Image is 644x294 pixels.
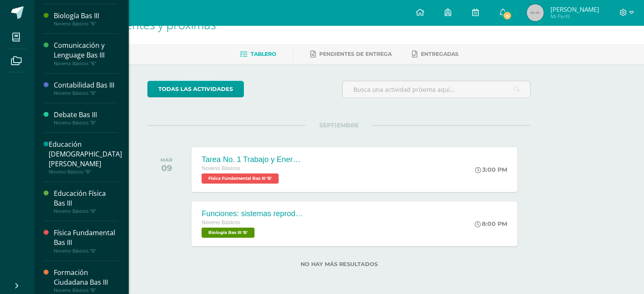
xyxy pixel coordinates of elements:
[475,220,507,228] div: 8:00 PM
[202,155,303,164] div: Tarea No. 1 Trabajo y Energía
[49,169,122,175] div: Noveno Básicos "B"
[54,268,118,287] div: Formación Ciudadana Bas III
[343,81,530,98] input: Busca una actividad próxima aquí...
[240,47,276,61] a: Tablero
[202,173,279,184] span: Física Fundamental Bas III 'B'
[54,248,118,254] div: Noveno Básicos "B"
[54,11,118,21] div: Biología Bas III
[306,121,372,129] span: SEPTIEMBRE
[160,163,172,173] div: 09
[202,165,240,171] span: Noveno Básicos
[54,41,118,66] a: Comunicación y Lenguage Bas IIINoveno Básicos "B"
[550,13,599,20] span: Mi Perfil
[54,228,118,253] a: Física Fundamental Bas IIINoveno Básicos "B"
[319,51,392,57] span: Pendientes de entrega
[54,90,118,96] div: Noveno Básicos "B"
[310,47,392,61] a: Pendientes de entrega
[421,51,459,57] span: Entregadas
[251,51,276,57] span: Tablero
[54,189,118,208] div: Educación Física Bas III
[54,189,118,214] a: Educación Física Bas IIINoveno Básicos "B"
[49,140,122,169] div: Educación [DEMOGRAPHIC_DATA][PERSON_NAME]
[54,287,118,293] div: Noveno Básicos "B"
[550,5,599,14] span: [PERSON_NAME]
[202,228,254,238] span: Biología Bas III 'B'
[54,60,118,66] div: Noveno Básicos "B"
[54,120,118,126] div: Noveno Básicos "B"
[54,80,118,96] a: Contabilidad Bas IIINoveno Básicos "B"
[160,157,172,163] div: MAR
[527,4,544,21] img: 45x45
[54,11,118,27] a: Biología Bas IIINoveno Básicos "B"
[54,21,118,27] div: Noveno Básicos "B"
[54,41,118,60] div: Comunicación y Lenguage Bas III
[475,166,507,173] div: 3:00 PM
[147,81,244,97] a: todas las Actividades
[54,110,118,126] a: Debate Bas IIINoveno Básicos "B"
[54,80,118,90] div: Contabilidad Bas III
[412,47,459,61] a: Entregadas
[147,261,531,267] label: No hay más resultados
[49,140,122,175] a: Educación [DEMOGRAPHIC_DATA][PERSON_NAME]Noveno Básicos "B"
[202,220,240,225] span: Noveno Básicos
[54,110,118,120] div: Debate Bas III
[54,208,118,214] div: Noveno Básicos "B"
[54,228,118,247] div: Física Fundamental Bas III
[202,209,303,218] div: Funciones: sistemas reproductores
[503,11,512,20] span: 4
[54,268,118,293] a: Formación Ciudadana Bas IIINoveno Básicos "B"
